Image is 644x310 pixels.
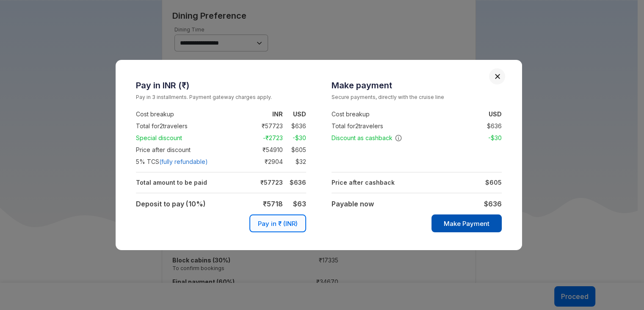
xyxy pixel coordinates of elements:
td: ₹ 2904 [247,157,283,167]
td: Price after discount [136,144,247,156]
strong: $ 636 [484,200,502,208]
td: -₹ 2723 [247,133,283,143]
strong: $ 636 [290,179,306,186]
td: ₹ 54910 [247,145,283,155]
h3: Make payment [332,80,502,90]
td: $ 32 [283,157,306,167]
td: -$ 30 [478,133,502,143]
td: Total for 2 travelers [136,120,247,132]
strong: Total amount to be paid [136,179,207,186]
strong: USD [293,110,306,118]
button: Make Payment [431,214,502,232]
td: -$ 30 [283,133,306,143]
h3: Pay in INR (₹) [136,80,306,90]
strong: Payable now [332,200,374,208]
td: $ 605 [283,145,306,155]
button: Close [495,73,500,79]
strong: Deposit to pay (10%) [136,200,206,208]
strong: $ 63 [293,200,306,208]
strong: $ 605 [485,179,502,186]
strong: ₹ 57723 [260,179,283,186]
td: Cost breakup [136,108,247,120]
td: 5 % TCS [136,156,247,168]
small: Pay in 3 installments. Payment gateway charges apply. [136,93,306,101]
td: $ 636 [283,121,306,131]
strong: INR [272,110,283,118]
td: Cost breakup [332,108,443,120]
small: Secure payments, directly with the cruise line [332,93,502,101]
strong: USD [489,110,502,118]
td: Special discount [136,132,247,144]
strong: ₹ 5718 [263,200,283,208]
button: Pay in ₹ (INR) [249,214,306,232]
td: ₹ 57723 [247,121,283,131]
td: $ 636 [478,121,502,131]
span: (fully refundable) [159,158,208,166]
span: Discount as cashback [332,134,402,142]
strong: Price after cashback [332,179,395,186]
td: Total for 2 travelers [332,120,443,132]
